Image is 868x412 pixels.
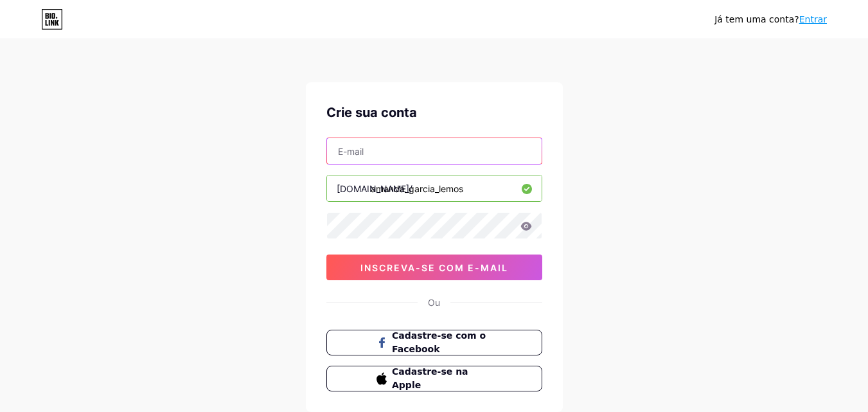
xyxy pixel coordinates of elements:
button: Cadastre-se na Apple [326,366,542,391]
font: Cadastre-se com o Facebook [392,330,486,354]
a: Entrar [799,14,827,24]
font: [DOMAIN_NAME]/ [337,183,412,194]
font: inscreva-se com e-mail [360,262,508,273]
font: Cadastre-se na Apple [392,366,468,390]
font: Já tem uma conta? [714,14,799,24]
button: inscreva-se com e-mail [326,255,542,280]
button: Cadastre-se com o Facebook [326,330,542,355]
input: nome de usuário [327,175,542,201]
input: E-mail [327,138,542,164]
font: Crie sua conta [326,105,417,120]
font: Ou [428,297,440,308]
